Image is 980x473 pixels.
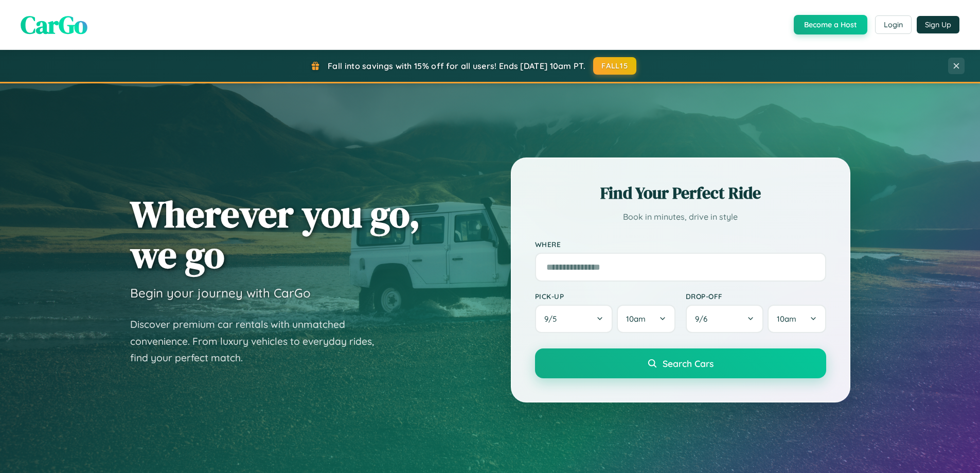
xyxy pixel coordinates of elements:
[768,305,826,333] button: 10am
[535,182,826,204] h2: Find Your Perfect Ride
[626,314,646,324] span: 10am
[130,316,387,366] p: Discover premium car rentals with unmatched convenience. From luxury vehicles to everyday rides, ...
[535,348,826,378] button: Search Cars
[663,358,714,369] span: Search Cars
[21,8,87,42] span: CarGo
[777,314,796,324] span: 10am
[535,240,826,249] label: Where
[544,314,562,324] span: 9 / 5
[535,305,613,333] button: 9/5
[593,57,636,75] button: FALL15
[130,194,420,275] h1: Wherever you go, we go
[686,292,826,301] label: Drop-off
[328,61,585,71] span: Fall into savings with 15% off for all users! Ends [DATE] 10am PT.
[794,15,867,34] button: Become a Host
[695,314,712,324] span: 9 / 6
[130,285,311,301] h3: Begin your journey with CarGo
[617,305,675,333] button: 10am
[875,15,912,34] button: Login
[535,209,826,224] p: Book in minutes, drive in style
[686,305,764,333] button: 9/6
[917,16,959,33] button: Sign Up
[535,292,675,301] label: Pick-up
